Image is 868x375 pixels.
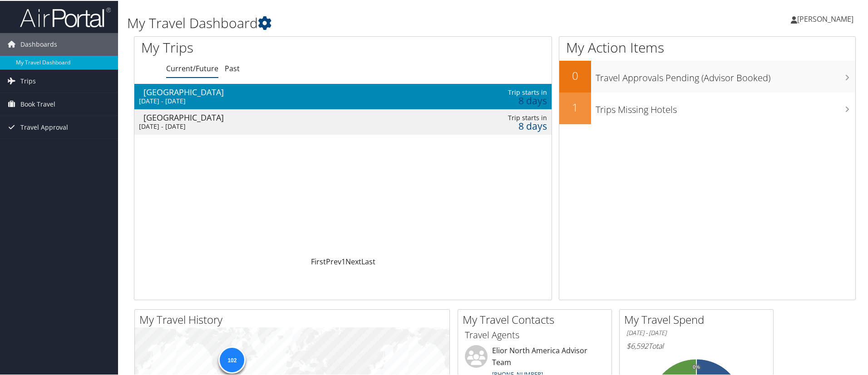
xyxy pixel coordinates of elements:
[626,340,766,350] h6: Total
[559,67,591,83] h2: 0
[143,112,399,121] div: [GEOGRAPHIC_DATA]
[624,311,773,326] h2: My Travel Spend
[225,63,240,73] a: Past
[139,122,395,130] div: [DATE] - [DATE]
[141,37,371,56] h1: My Trips
[139,96,395,104] div: [DATE] - [DATE]
[559,60,855,92] a: 0Travel Approvals Pending (Advisor Booked)
[139,311,449,326] h2: My Travel History
[20,115,68,138] span: Travel Approval
[20,92,55,115] span: Book Travel
[626,340,648,350] span: $6,592
[453,113,547,121] div: Trip starts in
[559,99,591,114] h2: 1
[626,328,766,336] h6: [DATE] - [DATE]
[453,96,547,104] div: 8 days
[596,66,855,83] h3: Travel Approvals Pending (Advisor Booked)
[143,87,399,95] div: [GEOGRAPHIC_DATA]
[20,69,36,92] span: Trips
[559,92,855,123] a: 1Trips Missing Hotels
[361,256,375,266] a: Last
[341,256,345,266] a: 1
[465,328,605,341] h3: Travel Agents
[166,63,218,73] a: Current/Future
[326,256,341,266] a: Prev
[218,346,246,373] div: 102
[791,5,863,32] a: [PERSON_NAME]
[20,32,57,55] span: Dashboards
[453,88,547,96] div: Trip starts in
[693,364,700,369] tspan: 0%
[20,6,111,27] img: airportal-logo.png
[453,121,547,129] div: 8 days
[596,98,855,115] h3: Trips Missing Hotels
[797,13,853,23] span: [PERSON_NAME]
[463,311,612,326] h2: My Travel Contacts
[127,13,617,32] h1: My Travel Dashboard
[345,256,361,266] a: Next
[559,37,855,56] h1: My Action Items
[311,256,326,266] a: First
